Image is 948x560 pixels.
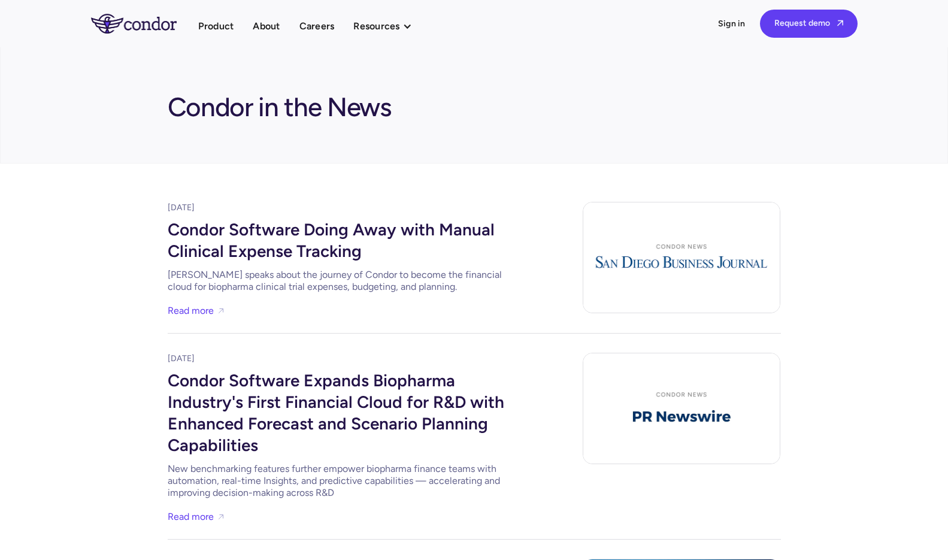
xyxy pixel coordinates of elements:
[168,86,392,124] h1: Condor in the News
[168,353,527,365] div: [DATE]
[718,18,746,30] a: Sign in
[168,463,527,499] div: New benchmarking features further empower biopharma finance teams with automation, real-time Insi...
[168,214,527,293] a: Condor Software Doing Away with Manual Clinical Expense Tracking[PERSON_NAME] speaks about the jo...
[168,365,527,499] a: Condor Software Expands Biopharma Industry's First Financial Cloud for R&D with Enhanced Forecast...
[353,18,399,34] div: Resources
[299,18,335,34] a: Careers
[837,19,843,27] span: 
[168,365,527,458] div: Condor Software Expands Biopharma Industry's First Financial Cloud for R&D with Enhanced Forecast...
[760,10,858,38] a: Request demo
[168,214,527,264] div: Condor Software Doing Away with Manual Clinical Expense Tracking
[198,18,234,34] a: Product
[168,508,214,525] a: Read more
[168,202,527,214] div: [DATE]
[168,302,214,319] a: Read more
[353,18,423,34] div: Resources
[253,18,280,34] a: About
[168,269,527,293] div: [PERSON_NAME] speaks about the journey of Condor to become the financial cloud for biopharma clin...
[91,14,198,33] a: home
